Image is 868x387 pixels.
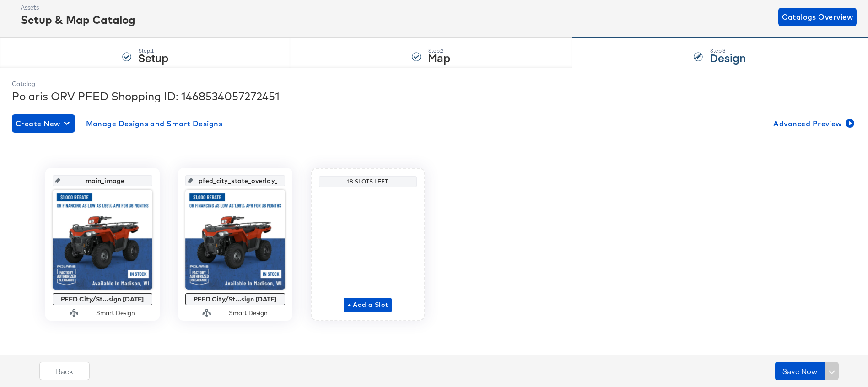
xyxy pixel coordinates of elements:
div: Step: 2 [428,48,450,54]
div: Smart Design [96,309,135,317]
button: Back [39,362,90,380]
div: PFED City/St...sign [DATE] [188,296,283,303]
button: Manage Designs and Smart Designs [82,114,226,133]
strong: Map [428,50,450,65]
div: Setup & Map Catalog [21,12,135,27]
span: Advanced Preview [773,117,852,130]
span: Catalogs Overview [782,11,853,23]
div: Smart Design [229,309,268,317]
div: Step: 3 [710,48,746,54]
div: Step: 1 [138,48,168,54]
div: Catalog [12,80,856,88]
span: Manage Designs and Smart Designs [86,117,223,130]
span: + Add a Slot [347,299,388,311]
button: + Add a Slot [344,298,392,312]
div: Polaris ORV PFED Shopping ID: 1468534057272451 [12,88,856,104]
div: PFED City/St...sign [DATE] [55,296,150,303]
button: Advanced Preview [770,114,856,133]
button: Save Now [775,362,825,380]
div: 18 Slots Left [321,178,415,185]
button: Catalogs Overview [778,8,857,26]
span: Create New [16,117,71,130]
div: Assets [21,3,135,12]
strong: Setup [138,50,168,65]
button: Create New [12,114,75,133]
strong: Design [710,50,746,65]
